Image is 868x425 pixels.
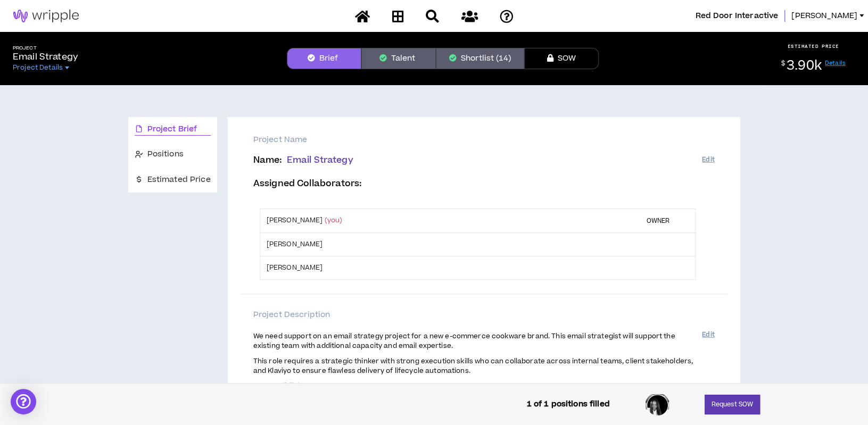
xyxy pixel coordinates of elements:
[13,51,78,63] p: Email Strategy
[11,389,36,414] div: Open Intercom Messenger
[436,48,524,69] button: Shortlist (14)
[253,381,307,391] strong: Responsibilities
[361,48,436,69] button: Talent
[147,148,184,160] span: Positions
[147,123,197,135] span: Project Brief
[705,395,760,414] button: Request SOW
[325,215,343,225] span: (you)
[526,398,609,410] p: 1 of 1 positions filled
[286,154,353,166] span: Email Strategy
[781,59,784,68] sup: $
[702,326,714,344] button: Edit
[260,232,633,256] td: [PERSON_NAME]
[788,43,839,49] p: ESTIMATED PRICE
[253,356,693,376] span: This role requires a strategic thinker with strong execution skills who can collaborate across in...
[524,48,599,69] button: SOW
[147,174,211,186] span: Estimated Price
[287,48,361,69] button: Brief
[13,45,78,51] h5: Project
[791,10,857,22] span: [PERSON_NAME]
[260,209,633,232] td: [PERSON_NAME]
[825,59,846,67] a: Details
[253,331,675,351] span: We need support on an email strategy project for a new e-commerce cookware brand. This email stra...
[695,10,778,22] span: Red Door Interactive
[260,256,633,279] td: [PERSON_NAME]
[253,309,715,321] p: Project Description
[644,391,671,418] div: Vanessa P.
[253,179,702,189] p: Assigned Collaborators :
[253,155,702,165] p: Name :
[702,151,714,169] button: Edit
[13,63,63,72] span: Project Details
[253,134,715,146] p: Project Name
[787,56,822,75] span: 3.90k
